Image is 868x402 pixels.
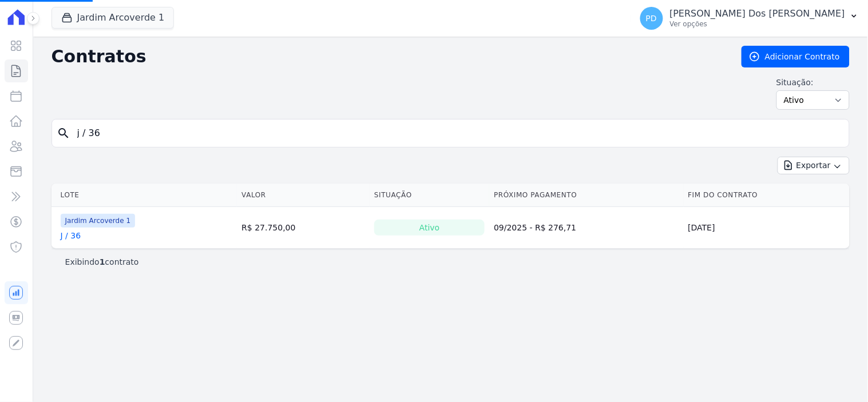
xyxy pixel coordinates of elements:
[776,77,850,88] label: Situação:
[57,126,70,140] i: search
[494,223,576,232] a: 09/2025 - R$ 276,71
[670,19,845,29] p: Ver opções
[489,184,683,207] th: Próximo Pagamento
[51,7,175,29] button: Jardim Arcoverde 1
[70,122,845,145] input: Buscar por nome do lote
[742,46,850,67] a: Adicionar Contrato
[61,230,81,241] a: J / 36
[51,184,237,207] th: Lote
[631,2,868,34] button: PD [PERSON_NAME] Dos [PERSON_NAME] Ver opções
[778,157,850,174] button: Exportar
[100,257,105,266] b: 1
[670,8,845,19] p: [PERSON_NAME] Dos [PERSON_NAME]
[237,207,370,249] td: R$ 27.750,00
[61,214,136,228] span: Jardim Arcoverde 1
[237,184,370,207] th: Valor
[684,207,850,249] td: [DATE]
[684,184,850,207] th: Fim do Contrato
[370,184,489,207] th: Situação
[374,220,485,236] div: Ativo
[51,46,723,67] h2: Contratos
[65,256,139,268] p: Exibindo contrato
[646,14,657,22] span: PD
